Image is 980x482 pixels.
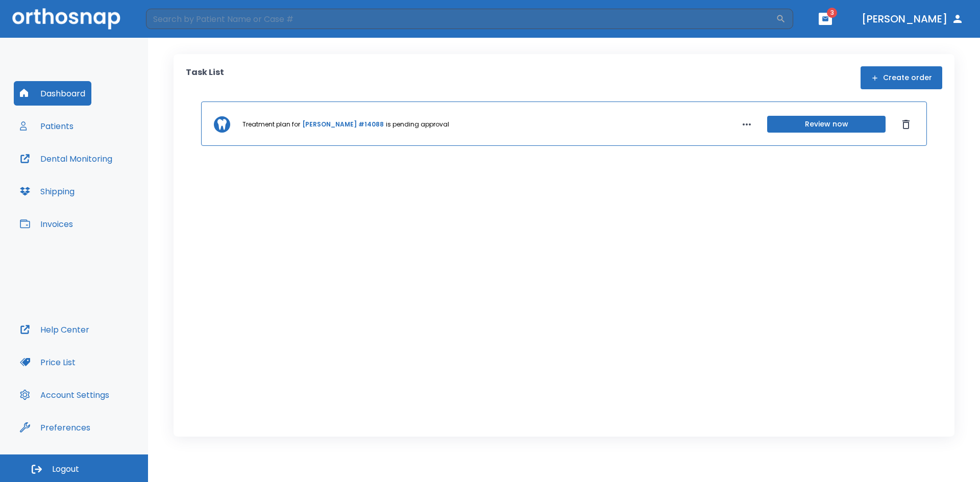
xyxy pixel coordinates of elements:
[898,116,914,133] button: Dismiss
[14,383,115,407] button: Account Settings
[857,10,968,28] button: [PERSON_NAME]
[14,415,96,440] button: Preferences
[14,350,82,374] button: Price List
[146,9,776,29] input: Search by Patient Name or Case #
[861,66,942,89] button: Create order
[386,120,449,129] p: is pending approval
[242,120,300,129] p: Treatment plan for
[14,146,118,171] button: Dental Monitoring
[52,464,79,475] span: Logout
[14,179,81,204] button: Shipping
[767,116,886,133] button: Review now
[14,114,80,138] button: Patients
[302,120,384,129] a: [PERSON_NAME] #14088
[12,8,120,29] img: Orthosnap
[186,66,224,89] p: Task List
[14,212,79,236] button: Invoices
[14,317,95,342] button: Help Center
[14,81,91,106] button: Dashboard
[827,8,837,18] span: 3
